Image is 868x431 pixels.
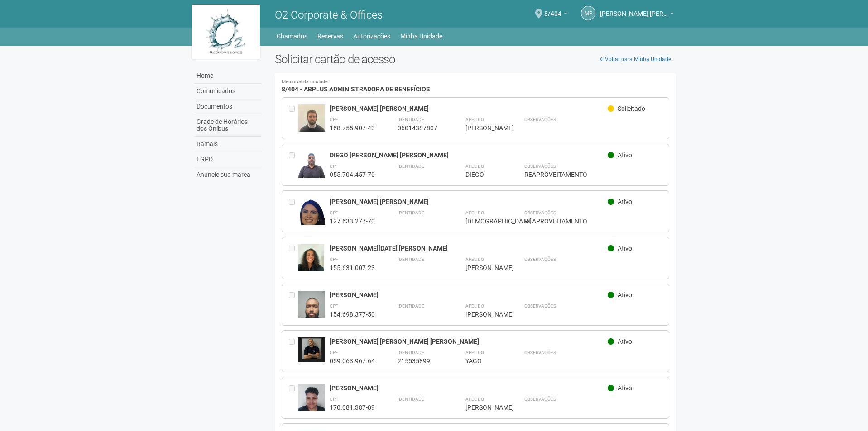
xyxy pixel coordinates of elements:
strong: CPF [330,210,338,215]
strong: Observações [524,117,556,122]
div: [PERSON_NAME] [465,310,502,318]
div: 06014387807 [398,124,443,132]
div: [PERSON_NAME] [465,124,502,132]
div: [PERSON_NAME] [PERSON_NAME] [330,198,608,206]
div: Entre em contato com a Aministração para solicitar o cancelamento ou 2a via [289,198,298,225]
strong: Observações [524,210,556,215]
div: [PERSON_NAME] [PERSON_NAME] [330,104,608,113]
a: MP [581,6,595,20]
img: user.jpg [298,244,325,282]
img: user.jpg [298,337,325,362]
strong: Identidade [398,210,424,215]
div: 127.633.277-70 [330,217,375,225]
div: DIEGO [465,171,502,179]
strong: Observações [524,164,556,169]
div: Entre em contato com a Aministração para solicitar o cancelamento ou 2a via [289,337,298,365]
div: [PERSON_NAME][DATE] [PERSON_NAME] [330,244,608,252]
div: Entre em contato com a Aministração para solicitar o cancelamento ou 2a via [289,244,298,272]
img: user.jpg [298,198,325,243]
img: user.jpg [298,291,325,327]
div: [PERSON_NAME] [PERSON_NAME] [PERSON_NAME] [330,337,608,346]
span: Solicitado [618,105,645,112]
strong: Observações [524,257,556,262]
div: 170.081.387-09 [330,403,375,412]
a: Grade de Horários dos Ônibus [194,114,261,137]
strong: Identidade [398,397,424,402]
strong: Apelido [465,210,484,215]
strong: CPF [330,257,338,262]
div: [PERSON_NAME] [330,384,608,392]
div: Entre em contato com a Aministração para solicitar o cancelamento ou 2a via [289,104,298,132]
img: user.jpg [298,384,325,414]
div: [PERSON_NAME] [465,403,502,412]
div: Entre em contato com a Aministração para solicitar o cancelamento ou 2a via [289,151,298,179]
span: Ativo [618,384,632,392]
a: Chamados [277,30,307,43]
div: Entre em contato com a Aministração para solicitar o cancelamento ou 2a via [289,384,298,412]
div: DIEGO [PERSON_NAME] [PERSON_NAME] [330,151,608,159]
div: REAPROVEITAMENTO [524,217,662,225]
strong: CPF [330,164,338,169]
strong: CPF [330,397,338,402]
strong: Apelido [465,257,484,262]
span: Ativo [618,245,632,252]
a: Voltar para Minha Unidade [595,52,676,66]
a: Ramais [194,137,261,152]
strong: Observações [524,397,556,402]
strong: Observações [524,350,556,355]
a: Reservas [317,30,343,43]
div: 215535899 [398,357,443,365]
a: Minha Unidade [400,30,442,43]
strong: Apelido [465,117,484,122]
strong: Apelido [465,397,484,402]
span: O2 Corporate & Offices [275,9,383,21]
span: Ativo [618,291,632,298]
div: 155.631.007-23 [330,264,375,272]
strong: CPF [330,350,338,355]
span: Ativo [618,152,632,159]
img: logo.jpg [192,5,260,59]
a: [PERSON_NAME] [PERSON_NAME] [600,11,674,19]
a: LGPD [194,152,261,167]
strong: Apelido [465,303,484,308]
h4: 8/404 - ABPLUS ADMINISTRADORA DE BENEFÍCIOS [282,80,670,93]
strong: Apelido [465,164,484,169]
a: Home [194,68,261,84]
div: Entre em contato com a Aministração para solicitar o cancelamento ou 2a via [289,291,298,318]
span: MARCELO PINTO CRAVO [600,1,668,17]
div: 168.755.907-43 [330,124,375,132]
strong: CPF [330,117,338,122]
span: Ativo [618,198,632,205]
strong: Identidade [398,303,424,308]
span: Ativo [618,338,632,345]
span: 8/404 [544,1,561,17]
div: YAGO [465,357,502,365]
div: REAPROVEITAMENTO [524,171,662,179]
img: user.jpg [298,104,325,141]
div: [PERSON_NAME] [465,264,502,272]
h2: Solicitar cartão de acesso [275,52,676,66]
a: Autorizações [353,30,390,43]
strong: Identidade [398,257,424,262]
small: Membros da unidade [282,80,670,85]
strong: Identidade [398,164,424,169]
div: [PERSON_NAME] [330,291,608,299]
div: 154.698.377-50 [330,310,375,318]
img: user.jpg [298,151,325,180]
strong: Identidade [398,350,424,355]
strong: Identidade [398,117,424,122]
div: [DEMOGRAPHIC_DATA] [465,217,502,225]
a: Comunicados [194,84,261,99]
strong: Observações [524,303,556,308]
a: 8/404 [544,11,567,19]
strong: Apelido [465,350,484,355]
div: 059.063.967-64 [330,357,375,365]
a: Documentos [194,99,261,114]
a: Anuncie sua marca [194,167,261,182]
strong: CPF [330,303,338,308]
div: 055.704.457-70 [330,171,375,179]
